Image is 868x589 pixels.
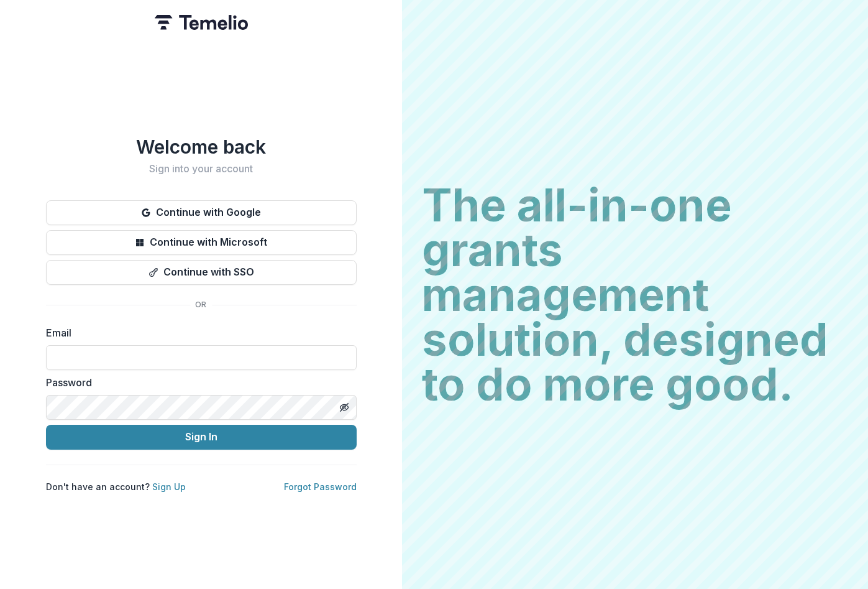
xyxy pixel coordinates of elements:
[334,397,354,417] button: Toggle password visibility
[46,136,357,158] h1: Welcome back
[284,481,357,492] a: Forgot Password
[46,480,186,493] p: Don't have an account?
[152,481,186,492] a: Sign Up
[46,260,357,285] button: Continue with SSO
[46,425,357,450] button: Sign In
[46,163,357,175] h2: Sign into your account
[46,200,357,225] button: Continue with Google
[46,375,349,390] label: Password
[155,15,248,30] img: Temelio
[46,230,357,255] button: Continue with Microsoft
[46,325,349,340] label: Email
